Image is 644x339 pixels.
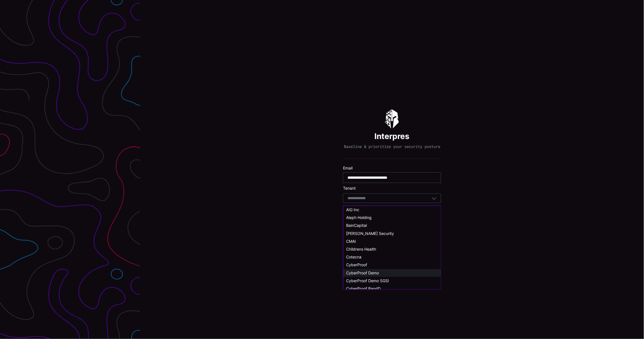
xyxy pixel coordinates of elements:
label: Email [343,166,441,171]
span: CyberProof Demo [346,270,379,275]
span: AIG Inc [346,207,359,212]
h1: Interpres [375,131,410,141]
span: CyberProof Demo SGSI [346,278,389,283]
span: CyberProof RandD [346,286,381,291]
span: Childrens Health [346,247,376,251]
span: CyberProof [346,262,367,267]
p: Baseline & prioritize your security posture [344,144,440,149]
span: BainCapital [346,223,367,228]
span: CMAI [346,239,356,244]
label: Tenant [343,186,441,191]
span: Aleph Holding [346,215,372,220]
span: [PERSON_NAME] Security [346,231,394,236]
button: Toggle options menu [432,196,437,201]
span: Cotecna [346,255,362,259]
